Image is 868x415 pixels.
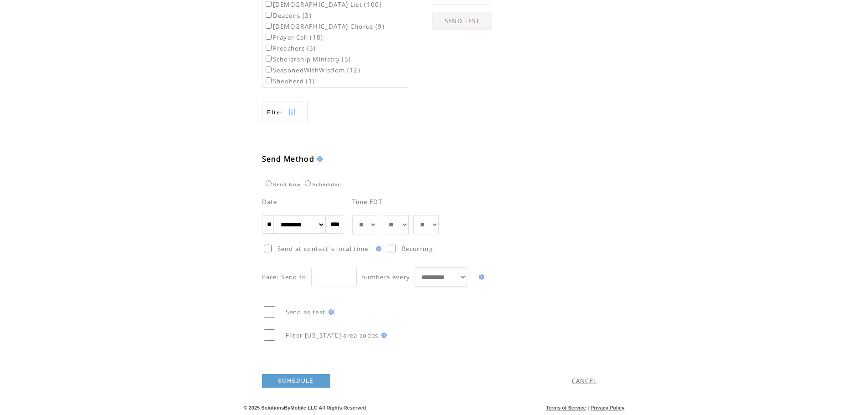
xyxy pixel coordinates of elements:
a: Filter [262,102,308,122]
span: Send as test [286,308,326,316]
span: Recurring [401,245,433,253]
input: Prayer Call (18) [266,34,272,40]
input: [DEMOGRAPHIC_DATA] Chorus (9) [266,23,272,29]
input: Scholarship Ministry (5) [266,56,272,61]
span: Filter [US_STATE] area codes [286,331,379,339]
input: Deacons (3) [266,12,272,18]
span: Pace: Send to [262,273,307,281]
input: SeasonedWithWisdom (12) [266,67,272,72]
a: CANCEL [572,377,597,385]
a: Privacy Policy [591,405,625,410]
label: Scheduled [303,182,341,187]
input: Scheduled [305,180,311,186]
label: Prayer Call (18) [264,33,324,41]
a: Terms of Service [546,405,586,410]
span: Send at contact`s local time [277,245,369,253]
a: SCHEDULE [262,374,330,388]
label: Send Now [263,182,301,187]
label: Scholarship Ministry (5) [264,55,351,63]
label: Preachers (3) [264,44,316,52]
span: © 2025 SolutionsByMobile LLC All Rights Reserved [244,405,366,410]
input: Preachers (3) [266,45,272,51]
span: Time EDT [352,198,383,206]
img: help.gif [326,309,334,315]
label: [DEMOGRAPHIC_DATA] List (100) [264,0,382,9]
img: help.gif [476,274,484,280]
label: [DEMOGRAPHIC_DATA] Chorus (9) [264,22,385,31]
span: | [587,405,589,410]
input: [DEMOGRAPHIC_DATA] List (100) [266,1,272,7]
img: help.gif [379,333,387,338]
span: numbers every [361,273,410,281]
a: SEND TEST [432,12,492,30]
label: SeasonedWithWisdom (12) [264,66,361,74]
span: Date [262,198,277,206]
img: filters.png [288,102,296,123]
input: Shepherd (1) [266,77,272,83]
span: Send Method [262,154,315,164]
img: help.gif [314,156,323,162]
span: Show filters [267,108,283,116]
input: Send Now [266,180,272,186]
label: Shepherd (1) [264,77,315,85]
label: Deacons (3) [264,11,312,20]
img: help.gif [373,246,381,251]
